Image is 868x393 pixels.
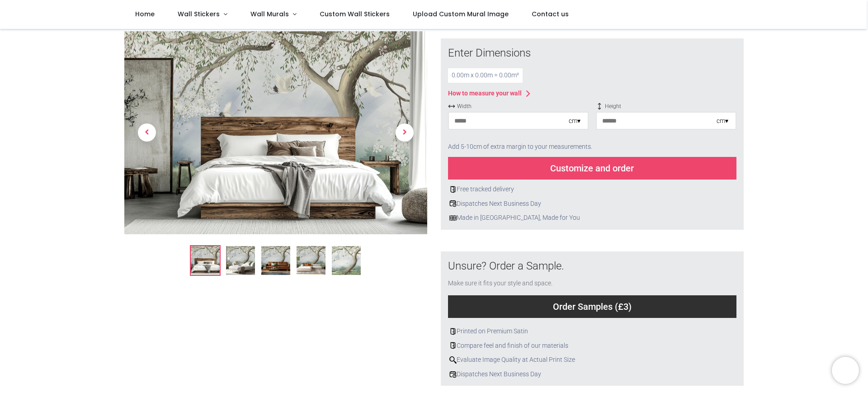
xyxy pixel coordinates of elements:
[448,213,736,223] div: Made in [GEOGRAPHIC_DATA], Made for You
[448,137,736,157] div: Add 5-10cm of extra margin to your measurements.
[413,9,509,19] span: Upload Custom Mural Image
[449,214,457,222] img: uk
[261,246,290,275] img: WS-74087-03
[448,295,736,318] div: Order Samples (£3)
[138,124,156,142] span: Previous
[832,357,859,384] iframe: Brevo live chat
[135,9,155,19] span: Home
[332,246,361,275] img: WS-74087-05
[226,246,255,275] img: WS-74087-02
[448,46,736,61] div: Enter Dimensions
[297,246,325,275] img: WS-74087-04
[178,9,220,19] span: Wall Stickers
[532,9,569,19] span: Contact us
[448,68,523,83] div: 0.00 m x 0.00 m = 0.00 m²
[717,117,728,126] div: cm ▾
[448,355,736,365] div: Evaluate Image Quality at Actual Print Size
[448,279,736,288] div: Make sure it fits your style and space.
[250,9,289,19] span: Wall Murals
[448,327,736,336] div: Printed on Premium Satin
[448,103,589,110] span: Width
[396,124,414,142] span: Next
[596,103,736,110] span: Height
[569,117,580,126] div: cm ▾
[448,157,736,180] div: Customize and order
[124,62,170,204] a: Previous
[448,259,736,274] div: Unsure? Order a Sample.
[448,370,736,379] div: Dispatches Next Business Day
[448,341,736,350] div: Compare feel and finish of our materials
[448,199,736,208] div: Dispatches Next Business Day
[382,62,427,204] a: Next
[320,9,390,19] span: Custom Wall Stickers
[124,31,427,234] img: Chinoiserie Garden Wall Mural Wallpaper
[448,185,736,194] div: Free tracked delivery
[191,246,220,275] img: Chinoiserie Garden Wall Mural Wallpaper
[448,89,522,98] div: How to measure your wall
